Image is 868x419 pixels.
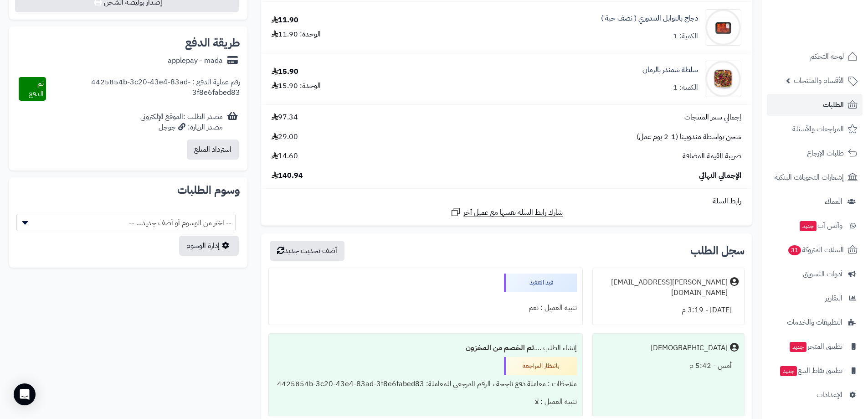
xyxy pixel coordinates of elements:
[14,383,36,405] div: Open Intercom Messenger
[810,50,844,63] span: لوحة التحكم
[788,245,801,255] span: 31
[767,336,863,357] a: تطبيق المتجرجديد
[17,214,235,232] span: -- اختر من الوسوم أو أضف جديد... --
[794,74,844,87] span: الأقسام والمنتجات
[185,37,240,48] h2: طريقة الدفع
[16,185,240,196] h2: وسوم الطلبات
[775,171,844,184] span: إشعارات التحويلات البنكية
[272,171,303,181] span: 140.94
[450,207,563,218] a: شارك رابط السلة نفسها مع عميل آخر
[705,61,741,97] img: 809_68665767415df_d3b845ec-90x90.jpg
[29,78,44,99] span: تم الدفع
[767,191,863,212] a: العملاء
[504,357,577,375] div: بانتظار المراجعة
[799,219,842,232] span: وآتس آب
[767,384,863,406] a: الإعدادات
[272,151,298,161] span: 14.60
[274,299,576,317] div: تنبيه العميل : نعم
[140,122,223,133] div: مصدر الزيارة: جوجل
[274,375,576,393] div: ملاحظات : معاملة دفع ناجحة ، الرقم المرجعي للمعاملة: 4425854b-3c20-43e4-83ad-3f8e6fabed83
[825,292,842,305] span: التقارير
[767,118,863,140] a: المراجعات والأسئلة
[272,132,298,142] span: 29.00
[274,339,576,357] div: إنشاء الطلب ....
[637,132,741,142] span: شحن بواسطة مندوبينا (1-2 يوم عمل)
[187,140,239,160] button: استرداد المبلغ
[800,221,817,231] span: جديد
[598,277,728,298] div: [PERSON_NAME][EMAIL_ADDRESS][DOMAIN_NAME]
[767,94,863,116] a: الطلبات
[767,287,863,309] a: التقارير
[683,151,741,161] span: ضريبة القيمة المضافة
[806,23,859,42] img: logo-2.png
[46,77,240,101] div: رقم عملية الدفع : 4425854b-3c20-43e4-83ad-3f8e6fabed83
[16,214,236,231] span: -- اختر من الوسوم أو أضف جديد... --
[690,245,745,256] h3: سجل الطلب
[787,316,842,329] span: التطبيقات والخدمات
[779,364,842,377] span: تطبيق نقاط البيع
[598,301,739,319] div: [DATE] - 3:19 م
[504,274,577,292] div: قيد التنفيذ
[817,388,842,401] span: الإعدادات
[140,112,223,133] div: مصدر الطلب :الموقع الإلكتروني
[767,239,863,261] a: السلات المتروكة31
[673,31,698,41] div: الكمية: 1
[651,343,728,353] div: [DEMOGRAPHIC_DATA]
[787,243,844,256] span: السلات المتروكة
[272,29,321,40] div: الوحدة: 11.90
[780,366,797,376] span: جديد
[274,393,576,411] div: تنبيه العميل : لا
[825,195,842,208] span: العملاء
[807,147,844,160] span: طلبات الإرجاع
[803,268,842,280] span: أدوات التسويق
[598,357,739,375] div: أمس - 5:42 م
[823,98,844,111] span: الطلبات
[790,342,806,352] span: جديد
[642,65,698,75] a: سلطة شمندر بالرمان
[705,9,741,46] img: 734_6866574cd3b9a_f7d13726-90x90.png
[179,236,239,256] a: إدارة الوسوم
[767,311,863,333] a: التطبيقات والخدمات
[272,15,298,26] div: 11.90
[272,81,321,91] div: الوحدة: 15.90
[601,13,698,24] a: دجاج بالتوابل التندوري ( نصف حبة )
[272,67,298,77] div: 15.90
[767,215,863,237] a: وآتس آبجديد
[699,171,741,181] span: الإجمالي النهائي
[673,83,698,93] div: الكمية: 1
[789,340,842,353] span: تطبيق المتجر
[767,263,863,285] a: أدوات التسويق
[767,46,863,67] a: لوحة التحكم
[767,166,863,188] a: إشعارات التحويلات البنكية
[270,241,344,261] button: أضف تحديث جديد
[168,56,223,66] div: applepay - mada
[272,112,298,123] span: 97.34
[792,123,844,135] span: المراجعات والأسئلة
[265,196,748,207] div: رابط السلة
[767,142,863,164] a: طلبات الإرجاع
[466,342,534,353] b: تم الخصم من المخزون
[684,112,741,123] span: إجمالي سعر المنتجات
[463,207,563,218] span: شارك رابط السلة نفسها مع عميل آخر
[767,360,863,382] a: تطبيق نقاط البيعجديد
